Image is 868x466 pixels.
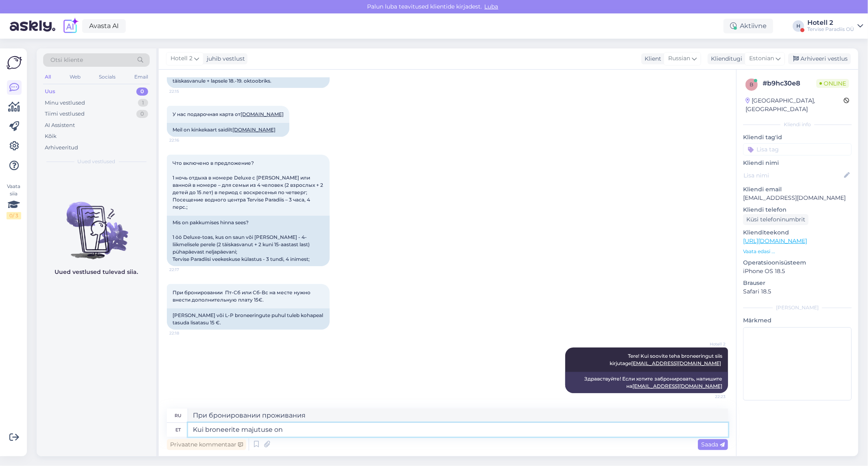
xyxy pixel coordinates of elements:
[743,133,852,142] p: Kliendi tag'id
[631,360,721,366] a: [EMAIL_ADDRESS][DOMAIN_NAME]
[136,88,148,96] div: 0
[788,53,851,64] div: Arhiveeri vestlus
[565,372,728,393] div: Здравствуйте! Если хотите забронировать, напишите на
[62,18,79,35] img: explore-ai
[169,267,200,273] span: 22:17
[743,159,852,167] p: Kliendi nimi
[45,99,85,107] div: Minu vestlused
[169,330,200,336] span: 22:18
[708,55,742,63] div: Klienditugi
[807,20,863,33] a: Hotell 2Tervise Paradiis OÜ
[97,72,117,82] div: Socials
[743,171,842,180] input: Lisa nimi
[7,183,21,219] div: Vaata siia
[816,79,849,88] span: Online
[695,394,726,400] span: 22:23
[169,137,200,143] span: 22:16
[7,212,21,219] div: 0 / 3
[173,289,312,303] span: При бронировании Пт-Сб или Сб-Вс на месте нужно внести дополнительную плату 15€.
[763,79,816,88] div: # b9hc30e8
[743,304,852,311] div: [PERSON_NAME]
[167,308,330,330] div: [PERSON_NAME] või L-P broneeringute puhul tuleb kohapeal tasuda lisatasu 15 €.
[695,341,726,347] span: Hotell 2
[743,237,807,245] a: [URL][DOMAIN_NAME]
[173,160,324,210] span: Что включено в предложение? 1 ночь отдыха в номере Deluxe с [PERSON_NAME] или ванной в номере – д...
[55,268,138,276] p: Uued vestlused tulevad siia.
[743,248,852,255] p: Vaata edasi ...
[173,111,284,117] span: У нас подарочная карта от
[68,72,82,82] div: Web
[133,72,150,82] div: Email
[136,110,148,118] div: 0
[743,194,852,202] p: [EMAIL_ADDRESS][DOMAIN_NAME]
[138,99,148,107] div: 1
[743,185,852,194] p: Kliendi email
[241,111,284,117] a: [DOMAIN_NAME]
[37,187,156,260] img: No chats
[45,121,75,129] div: AI Assistent
[641,55,661,63] div: Klient
[78,158,116,165] span: Uued vestlused
[749,54,774,63] span: Estonian
[793,20,804,32] div: H
[743,121,852,128] div: Kliendi info
[610,353,724,366] span: Tere! Kui soovite teha broneeringut siis kirjutage
[171,54,192,63] span: Hotell 2
[45,88,55,96] div: Uus
[232,127,275,133] a: [DOMAIN_NAME]
[188,423,728,437] textarea: Kui broneerite majutuse on
[203,55,245,63] div: juhib vestlust
[668,54,690,63] span: Russian
[701,441,725,448] span: Saada
[743,258,852,267] p: Operatsioonisüsteem
[743,316,852,325] p: Märkmed
[750,81,754,88] span: b
[7,55,22,70] img: Askly Logo
[724,19,773,33] div: Aktiivne
[743,214,809,225] div: Küsi telefoninumbrit
[188,409,728,422] textarea: При бронировании проживания
[743,287,852,296] p: Safari 18.5
[482,3,501,10] span: Luba
[167,216,330,266] div: Mis on pakkumises hinna sees? 1 öö Deluxe-toas, kus on saun või [PERSON_NAME] - 4-liikmelisele pe...
[82,19,126,33] a: Avasta AI
[807,20,854,26] div: Hotell 2
[45,144,78,152] div: Arhiveeritud
[175,423,181,437] div: et
[807,26,854,33] div: Tervise Paradiis OÜ
[43,72,52,82] div: All
[50,56,83,64] span: Otsi kliente
[167,123,289,137] div: Meil on kinkekaart saidilt
[632,383,722,389] a: [EMAIL_ADDRESS][DOMAIN_NAME]
[743,143,852,155] input: Lisa tag
[167,439,246,450] div: Privaatne kommentaar
[45,132,57,140] div: Kõik
[45,110,85,118] div: Tiimi vestlused
[743,228,852,237] p: Klienditeekond
[169,88,200,94] span: 22:15
[175,409,181,422] div: ru
[743,267,852,276] p: iPhone OS 18.5
[743,279,852,287] p: Brauser
[746,96,844,114] div: [GEOGRAPHIC_DATA], [GEOGRAPHIC_DATA]
[743,206,852,214] p: Kliendi telefon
